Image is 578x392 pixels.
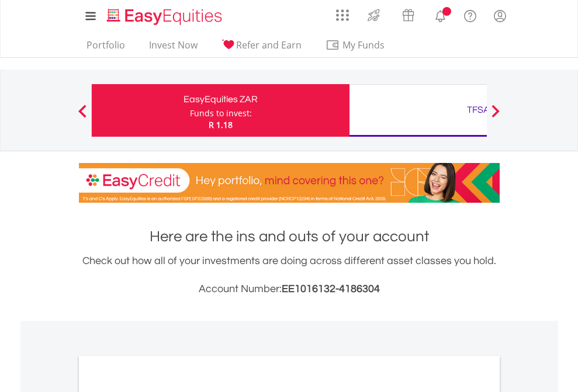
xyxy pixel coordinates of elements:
div: EasyEquities ZAR [99,91,342,107]
div: Check out how all of your investments are doing across different asset classes you hold. [79,253,500,297]
img: EasyCredit Promotion Banner [79,163,500,203]
button: Next [484,110,507,122]
a: Vouchers [391,3,425,25]
span: EE1016132-4186304 [282,283,380,294]
a: Refer and Earn [217,39,306,57]
img: grid-menu-icon.svg [336,9,349,22]
a: FAQ's and Support [455,3,485,26]
span: R 1.18 [209,119,233,130]
img: EasyEquities_Logo.png [105,7,227,26]
a: Invest Now [144,39,202,57]
a: My Profile [485,3,515,29]
h3: Account Number: [79,281,500,297]
img: vouchers-v2.svg [399,6,418,25]
a: Notifications [425,3,455,26]
div: Funds to invest: [190,107,252,119]
a: AppsGrid [328,3,357,22]
h1: Here are the ins and outs of your account [79,226,500,247]
span: Refer and Earn [236,39,302,51]
a: Portfolio [82,39,130,57]
a: Home page [102,3,227,26]
img: thrive-v2.svg [364,6,383,25]
button: Previous [71,110,94,122]
span: My Funds [326,37,402,53]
